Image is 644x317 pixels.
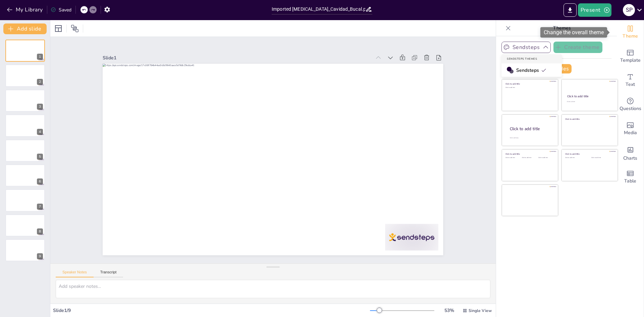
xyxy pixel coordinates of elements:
[5,4,46,15] button: My Library
[5,40,45,62] div: 1
[538,157,553,159] div: Click to add text
[623,3,635,17] button: S P
[620,57,641,64] span: Template
[113,37,380,71] div: Slide 1
[37,253,43,259] div: 9
[623,155,637,162] span: Charts
[5,114,45,137] div: 4
[5,164,45,187] div: 6
[567,101,611,103] div: Click to add text
[514,20,610,36] p: Themes
[5,214,45,236] div: 8
[53,307,370,314] div: Slide 1 / 9
[617,44,644,68] div: Add ready made slides
[617,68,644,93] div: Add text boxes
[553,42,602,53] button: Create theme
[441,307,457,314] div: 53 %
[37,178,43,184] div: 6
[5,90,45,112] div: 3
[540,27,607,38] div: Change the overall theme
[505,157,521,159] div: Click to add text
[617,141,644,165] div: Add charts and graphs
[626,81,635,88] span: Text
[5,189,45,211] div: 7
[37,104,43,110] div: 3
[516,67,546,73] span: Sendsteps
[501,54,562,63] div: Sendsteps Themes
[5,140,45,162] div: 5
[37,204,43,210] div: 7
[617,117,644,141] div: Add images, graphics, shapes or video
[71,24,79,33] span: Position
[617,165,644,189] div: Add a table
[469,308,492,313] span: Single View
[565,153,613,155] div: Click to add title
[37,54,43,60] div: 1
[5,239,45,261] div: 9
[567,94,612,98] div: Click to add title
[510,126,553,132] div: Click to add title
[272,4,365,14] input: Insert title
[510,137,552,139] div: Click to add body
[37,154,43,160] div: 5
[505,87,553,89] div: Click to add text
[505,153,553,155] div: Click to add title
[5,64,45,87] div: 2
[565,117,613,120] div: Click to add title
[617,20,644,44] div: Change the overall theme
[565,157,586,159] div: Click to add text
[94,270,123,277] button: Transcript
[624,129,637,137] span: Media
[505,83,553,85] div: Click to add title
[37,79,43,85] div: 2
[623,33,638,40] span: Theme
[620,105,641,112] span: Questions
[624,177,636,185] span: Table
[617,93,644,117] div: Get real-time input from your audience
[623,4,635,16] div: S P
[37,228,43,234] div: 8
[501,42,551,53] button: Sendsteps
[563,3,577,17] button: Export to PowerPoint
[3,23,47,34] button: Add slide
[53,23,64,34] div: Layout
[51,7,71,13] div: Saved
[37,129,43,135] div: 4
[578,3,611,17] button: Present
[522,157,537,159] div: Click to add text
[591,157,612,159] div: Click to add text
[56,270,94,277] button: Speaker Notes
